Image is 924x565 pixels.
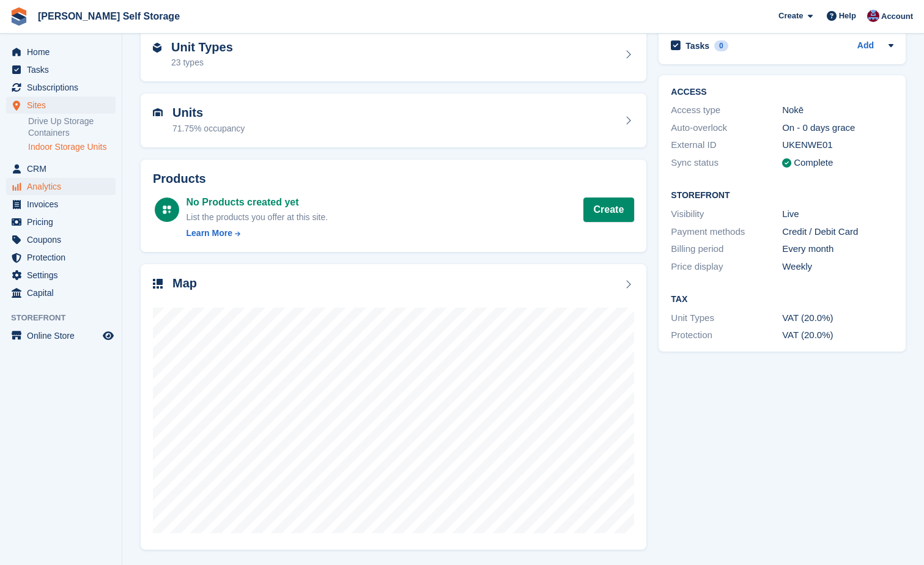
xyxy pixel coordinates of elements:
[27,160,100,177] span: CRM
[6,267,116,284] a: menu
[671,295,893,305] h2: Tax
[171,56,233,69] div: 23 types
[27,267,100,284] span: Settings
[671,207,782,221] div: Visibility
[11,312,122,324] span: Storefront
[28,141,116,153] a: Indoor Storage Units
[27,43,100,61] span: Home
[782,225,893,239] div: Credit / Debit Card
[101,328,116,343] a: Preview store
[27,284,100,301] span: Capital
[172,276,197,290] h2: Map
[671,191,893,201] h2: Storefront
[671,121,782,135] div: Auto-overlock
[141,264,646,550] a: Map
[153,172,634,186] h2: Products
[867,10,879,22] img: Tracy Bailey
[27,249,100,266] span: Protection
[583,198,635,222] a: Create
[671,103,782,117] div: Access type
[6,178,116,195] a: menu
[671,311,782,325] div: Unit Types
[881,10,913,23] span: Account
[671,260,782,274] div: Price display
[782,311,893,325] div: VAT (20.0%)
[782,242,893,256] div: Every month
[6,43,116,61] a: menu
[27,61,100,78] span: Tasks
[187,212,328,222] span: List the products you offer at this site.
[794,156,833,170] div: Complete
[782,121,893,135] div: On - 0 days grace
[671,225,782,239] div: Payment methods
[6,284,116,301] a: menu
[153,108,163,117] img: unit-icn-7be61d7bf1b0ce9d3e12c5938cc71ed9869f7b940bace4675aadf7bd6d80202e.svg
[6,231,116,248] a: menu
[153,279,163,289] img: map-icn-33ee37083ee616e46c38cad1a60f524a97daa1e2b2c8c0bc3eb3415660979fc1.svg
[187,227,232,240] div: Learn More
[6,79,116,96] a: menu
[187,227,328,240] a: Learn More
[27,327,100,344] span: Online Store
[686,40,709,51] h2: Tasks
[27,97,100,114] span: Sites
[671,328,782,342] div: Protection
[172,122,245,135] div: 71.75% occupancy
[27,79,100,96] span: Subscriptions
[778,10,803,22] span: Create
[187,195,328,210] div: No Products created yet
[6,160,116,177] a: menu
[27,196,100,213] span: Invoices
[27,178,100,195] span: Analytics
[839,10,856,22] span: Help
[782,328,893,342] div: VAT (20.0%)
[782,138,893,152] div: UKENWE01
[857,39,874,53] a: Add
[782,103,893,117] div: Nokē
[671,242,782,256] div: Billing period
[172,106,245,120] h2: Units
[162,205,172,215] img: custom-product-icn-white-7c27a13f52cf5f2f504a55ee73a895a1f82ff5669d69490e13668eaf7ade3bb5.svg
[782,260,893,274] div: Weekly
[33,6,185,26] a: [PERSON_NAME] Self Storage
[671,138,782,152] div: External ID
[6,61,116,78] a: menu
[153,43,161,53] img: unit-type-icn-2b2737a686de81e16bb02015468b77c625bbabd49415b5ef34ead5e3b44a266d.svg
[6,213,116,231] a: menu
[671,87,893,97] h2: ACCESS
[27,231,100,248] span: Coupons
[141,28,646,82] a: Unit Types 23 types
[6,97,116,114] a: menu
[28,116,116,139] a: Drive Up Storage Containers
[671,156,782,170] div: Sync status
[782,207,893,221] div: Live
[6,196,116,213] a: menu
[6,249,116,266] a: menu
[141,94,646,147] a: Units 71.75% occupancy
[714,40,728,51] div: 0
[10,7,28,26] img: stora-icon-8386f47178a22dfd0bd8f6a31ec36ba5ce8667c1dd55bd0f319d3a0aa187defe.svg
[27,213,100,231] span: Pricing
[6,327,116,344] a: menu
[171,40,233,54] h2: Unit Types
